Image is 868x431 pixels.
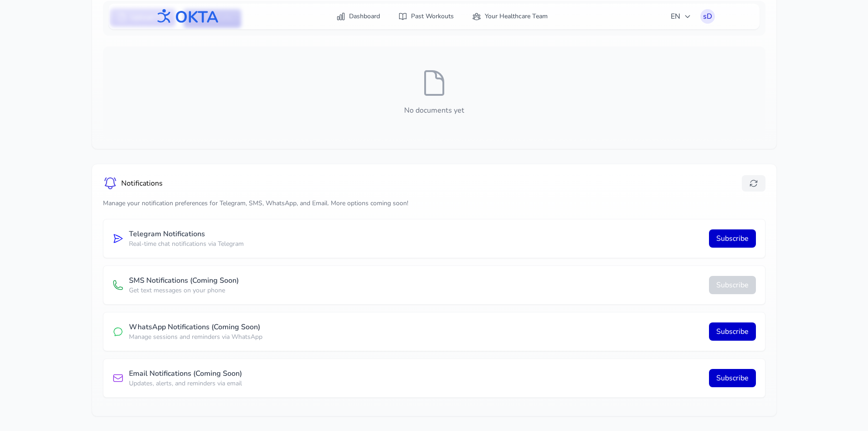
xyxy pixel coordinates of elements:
[103,199,765,208] p: Manage your notification preferences for Telegram, SMS, WhatsApp, and Email. More options coming ...
[393,8,459,25] a: Past Workouts
[700,9,715,24] button: sD
[709,229,756,248] button: Subscribe
[129,332,262,342] p: Manage sessions and reminders via WhatsApp
[129,228,205,239] h3: Telegram Notifications
[154,5,219,28] img: OKTA logo
[671,11,691,22] span: EN
[467,8,553,25] a: Your Healthcare Team
[103,105,765,116] p: No documents yet
[709,276,756,294] button: Subscribe
[331,8,385,25] a: Dashboard
[709,369,756,387] button: Subscribe
[129,286,239,295] p: Get text messages on your phone
[129,239,244,249] p: Real-time chat notifications via Telegram
[121,178,163,189] span: Notifications
[665,7,697,26] button: EN
[129,275,239,286] h3: SMS Notifications (Coming Soon)
[129,368,242,379] h3: Email Notifications (Coming Soon)
[709,322,756,341] button: Subscribe
[129,379,242,388] p: Updates, alerts, and reminders via email
[129,322,262,332] h3: WhatsApp Notifications (Coming Soon)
